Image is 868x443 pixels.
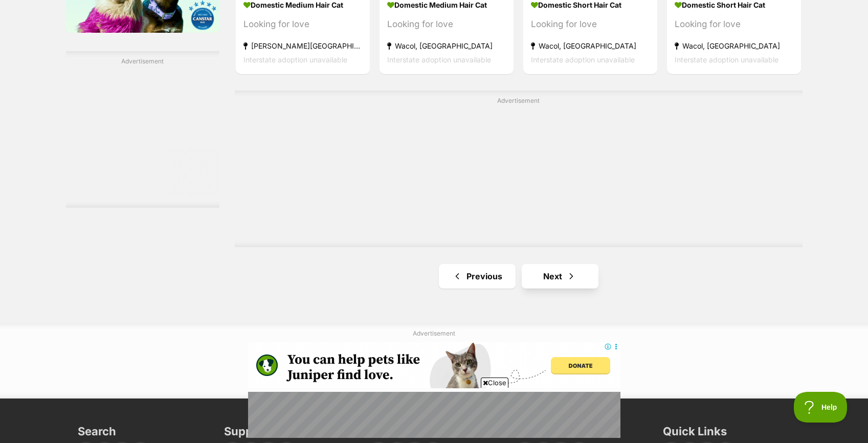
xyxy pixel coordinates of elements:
[248,392,620,438] iframe: Advertisement
[243,39,362,53] strong: [PERSON_NAME][GEOGRAPHIC_DATA], [GEOGRAPHIC_DATA]
[235,264,803,289] nav: Pagination
[66,70,219,197] iframe: Advertisement
[271,109,767,237] iframe: Advertisement
[248,342,620,388] iframe: Advertisement
[439,264,516,289] a: Previous page
[794,392,848,423] iframe: Help Scout Beacon - Open
[481,378,508,388] span: Close
[675,55,778,64] span: Interstate adoption unavailable
[531,55,635,64] span: Interstate adoption unavailable
[675,17,793,31] div: Looking for love
[387,39,506,53] strong: Wacol, [GEOGRAPHIC_DATA]
[522,264,598,289] a: Next page
[243,55,347,64] span: Interstate adoption unavailable
[235,91,803,248] div: Advertisement
[387,17,506,31] div: Looking for love
[675,39,793,53] strong: Wacol, [GEOGRAPHIC_DATA]
[531,39,650,53] strong: Wacol, [GEOGRAPHIC_DATA]
[531,17,650,31] div: Looking for love
[66,51,219,208] div: Advertisement
[387,55,491,64] span: Interstate adoption unavailable
[243,17,362,31] div: Looking for love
